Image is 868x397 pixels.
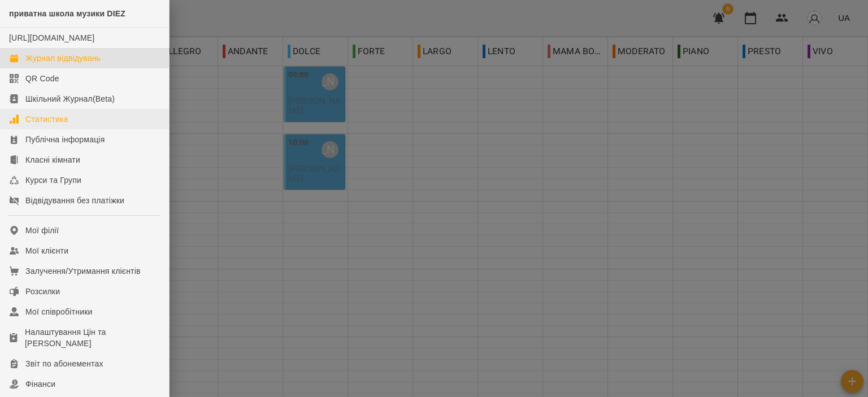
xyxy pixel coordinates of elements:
a: [URL][DOMAIN_NAME] [9,33,94,42]
div: Класні кімнати [25,154,80,165]
div: Статистика [25,114,68,125]
div: Мої клієнти [25,245,68,256]
div: Шкільний Журнал(Beta) [25,93,115,104]
div: Курси та Групи [25,174,81,186]
div: Журнал відвідувань [25,53,101,64]
div: QR Code [25,73,59,84]
div: Мої філії [25,225,59,236]
div: Звіт по абонементах [25,358,103,369]
span: приватна школа музики DIEZ [9,9,125,18]
div: Фінанси [25,378,55,390]
div: Публічна інформація [25,134,105,145]
div: Залучення/Утримання клієнтів [25,265,141,277]
div: Налаштування Цін та [PERSON_NAME] [25,326,160,349]
div: Мої співробітники [25,306,93,317]
div: Розсилки [25,286,60,297]
div: Відвідування без платіжки [25,195,124,206]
